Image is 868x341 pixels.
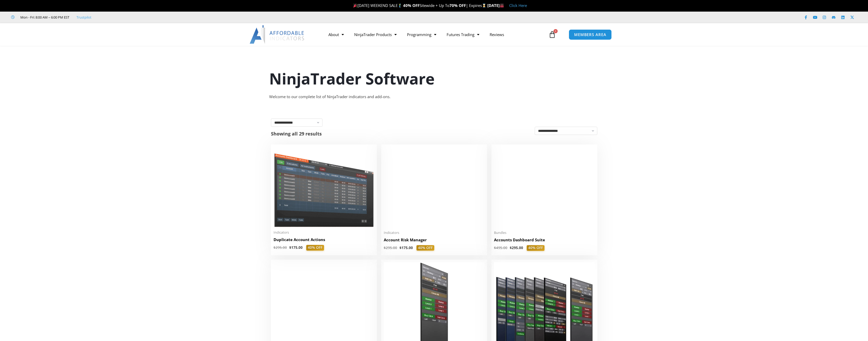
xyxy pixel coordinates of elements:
[274,237,374,242] h2: Duplicate Account Actions
[510,245,523,250] bdi: 295.00
[574,33,606,37] span: MEMBERS AREA
[323,29,547,40] nav: Menu
[494,237,595,243] h2: Accounts Dashboard Suite
[527,245,544,251] span: 40% OFF
[384,245,397,250] bdi: 295.00
[494,245,496,250] span: $
[274,245,276,250] span: $
[494,237,595,245] a: Accounts Dashboard Suite
[554,29,558,33] span: 0
[494,147,595,227] img: Accounts Dashboard Suite
[399,245,402,250] span: $
[269,68,599,89] h1: NinjaTrader Software
[535,127,597,135] select: Shop order
[398,4,402,7] img: 🏌️‍♂️
[384,231,484,235] span: Indicators
[494,245,507,250] bdi: 495.00
[19,14,69,20] span: Mon - Fri: 8:00 AM – 6:00 PM EST
[484,29,509,40] a: Reviews
[289,245,291,250] span: $
[494,231,595,235] span: Bundles
[399,245,413,250] bdi: 175.00
[541,27,564,42] a: 0
[274,230,374,235] span: Indicators
[402,29,441,40] a: Programming
[441,29,484,40] a: Futures Trading
[384,237,484,243] h2: Account Risk Manager
[353,4,357,7] img: 🎉
[352,3,487,8] span: [DATE] WEEKEND SALE Sitewide + Up To | Expires
[384,237,484,245] a: Account Risk Manager
[274,245,287,250] bdi: 295.00
[384,147,484,227] img: Account Risk Manager
[403,3,420,8] strong: 40% OFF
[482,4,486,7] img: ⌛
[384,245,386,250] span: $
[306,245,324,251] span: 40% OFF
[274,147,374,227] img: Duplicate Account Actions
[416,245,434,251] span: 40% OFF
[323,29,349,40] a: About
[510,245,512,250] span: $
[250,25,305,44] img: LogoAI | Affordable Indicators – NinjaTrader
[269,93,599,100] div: Welcome to our complete list of NinjaTrader indicators and add-ons.
[271,131,322,136] p: Showing all 29 results
[274,237,374,245] a: Duplicate Account Actions
[289,245,303,250] bdi: 175.00
[349,29,402,40] a: NinjaTrader Products
[500,4,504,7] img: 🏭
[569,29,612,40] a: MEMBERS AREA
[449,3,466,8] strong: 70% OFF
[509,3,527,8] a: Click Here
[76,14,91,20] a: Trustpilot
[487,3,504,8] strong: [DATE]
